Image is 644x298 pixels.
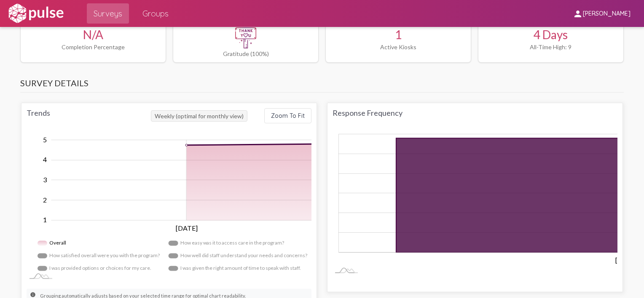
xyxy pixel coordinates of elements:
[142,6,169,21] span: Groups
[38,237,68,250] g: Overall
[38,250,160,262] g: How satisfied overall were you with the program?
[38,237,606,275] g: Legend
[333,108,617,117] div: Response Frequency
[178,50,313,57] div: Gratitude (100%)
[331,27,466,42] div: 1
[271,112,305,120] span: Zoom To Fit
[151,110,247,122] span: Weekly (optimal for monthly view)
[583,10,631,18] span: [PERSON_NAME]
[566,5,637,21] button: [PERSON_NAME]
[331,43,466,51] div: Active Kiosks
[87,3,129,24] a: Surveys
[483,27,618,42] div: 4 Days
[483,43,618,51] div: All-Time High: 9
[169,237,285,250] g: How easy was it to access care in the program?
[136,3,175,24] a: Groups
[169,250,308,262] g: How well did staff understand your needs and concerns?
[43,216,47,223] tspan: 1
[573,9,583,19] mat-icon: person
[176,224,198,232] tspan: [DATE]
[43,195,47,203] tspan: 2
[235,27,256,48] img: Gratitude
[43,176,47,184] tspan: 3
[94,6,122,21] span: Surveys
[27,108,151,123] div: Trends
[26,27,161,42] div: N/A
[7,3,65,24] img: white-logo.svg
[615,256,637,264] tspan: [DATE]
[38,262,151,275] g: I was provided options or choices for my care.
[26,43,161,51] div: Completion Percentage
[20,78,624,93] h3: Survey Details
[264,108,311,123] button: Zoom To Fit
[43,135,47,143] tspan: 5
[43,155,47,163] tspan: 4
[169,262,303,275] g: I was given the right amount of time to speak with staff.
